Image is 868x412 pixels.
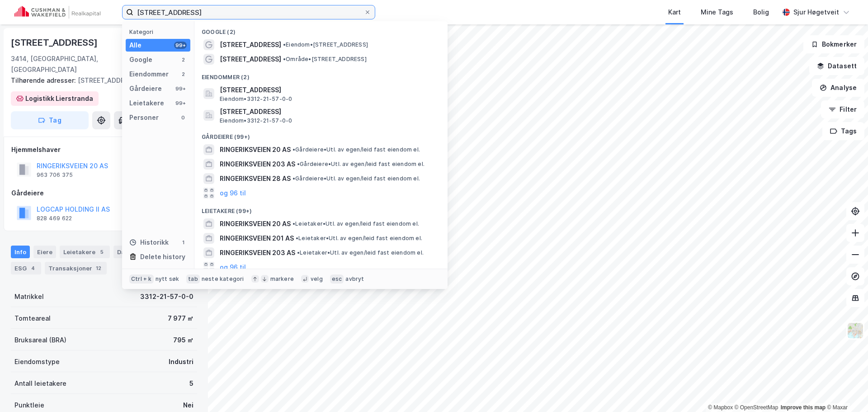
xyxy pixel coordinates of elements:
span: Leietaker • Utl. av egen/leid fast eiendom el. [296,235,422,242]
div: Bolig [753,7,769,18]
div: 99+ [174,85,187,92]
a: Mapbox [708,404,733,411]
button: Tag [11,111,89,129]
span: [STREET_ADDRESS] [220,54,281,65]
div: Mine Tags [701,7,733,18]
button: Analyse [812,79,864,97]
div: Eiendommer (2) [194,66,448,83]
span: • [297,249,300,256]
div: 5 [97,247,106,256]
div: 5 [189,378,193,389]
img: cushman-wakefield-realkapital-logo.202ea83816669bd177139c58696a8fa1.svg [14,6,100,19]
div: 2 [179,71,187,78]
div: 99+ [174,42,187,49]
span: RINGERIKSVEIEN 20 AS [220,144,291,155]
input: Søk på adresse, matrikkel, gårdeiere, leietakere eller personer [133,5,364,19]
span: RINGERIKSVEIEN 201 AS [220,233,294,244]
a: OpenStreetMap [735,404,778,411]
div: Datasett [113,246,147,258]
div: Gårdeiere (99+) [194,126,448,142]
span: • [297,161,300,167]
div: 963 706 375 [37,171,73,179]
span: RINGERIKSVEIEN 203 AS [220,247,295,258]
button: og 96 til [220,262,246,273]
div: Transaksjoner [45,262,107,275]
span: • [292,146,295,153]
span: [STREET_ADDRESS] [220,85,437,95]
div: 1 [179,239,187,246]
span: Gårdeiere • Utl. av egen/leid fast eiendom el. [292,175,420,182]
span: Leietaker • Utl. av egen/leid fast eiendom el. [297,249,424,256]
span: Område • [STREET_ADDRESS] [283,56,367,63]
span: Tilhørende adresser: [11,76,78,84]
div: markere [270,275,294,283]
a: Improve this map [781,404,826,411]
div: 99+ [174,99,187,107]
span: • [283,41,286,48]
span: Eiendom • 3312-21-57-0-0 [220,117,292,124]
div: 3312-21-57-0-0 [140,291,193,302]
span: Eiendom • 3312-21-57-0-0 [220,95,292,103]
div: Eiere [33,246,56,258]
div: 12 [94,264,103,273]
span: • [292,175,295,182]
div: Gårdeiere [129,83,162,94]
span: • [292,220,295,227]
div: [STREET_ADDRESS] [11,75,190,86]
div: Bruksareal (BRA) [14,335,66,346]
div: Google [129,54,152,65]
div: nytt søk [156,275,179,283]
button: Tags [822,122,864,140]
div: Tomteareal [14,313,51,324]
div: neste kategori [202,275,244,283]
div: tab [186,275,200,284]
span: RINGERIKSVEIEN 20 AS [220,218,291,229]
div: Ctrl + k [129,275,154,284]
img: Z [847,322,864,339]
div: Info [11,246,30,258]
span: Gårdeiere • Utl. av egen/leid fast eiendom el. [292,146,420,153]
div: 828 469 622 [37,215,72,222]
div: Matrikkel [14,291,44,302]
span: [STREET_ADDRESS] [220,39,281,50]
div: Gårdeiere [11,188,197,199]
div: Delete history [140,251,185,262]
div: 3414, [GEOGRAPHIC_DATA], [GEOGRAPHIC_DATA] [11,53,165,75]
div: Google (2) [194,21,448,38]
div: [STREET_ADDRESS] [11,35,99,50]
div: Eiendommer [129,69,169,80]
div: Leietakere [60,246,110,258]
span: [STREET_ADDRESS] [220,106,437,117]
div: Eiendomstype [14,356,60,367]
div: Antall leietakere [14,378,66,389]
div: Leietakere [129,98,164,109]
span: RINGERIKSVEIEN 28 AS [220,173,291,184]
div: Kontrollprogram for chat [823,369,868,412]
div: 795 ㎡ [173,335,193,346]
span: RINGERIKSVEIEN 203 AS [220,159,295,170]
div: Historikk [129,237,169,248]
div: 7 977 ㎡ [168,313,193,324]
div: Logistikk Lierstranda [25,93,93,104]
div: 4 [28,264,38,273]
div: Nei [183,400,193,411]
div: Kart [668,7,681,18]
div: Alle [129,40,142,51]
button: og 96 til [220,188,246,199]
span: Leietaker • Utl. av egen/leid fast eiendom el. [292,220,419,227]
div: esc [330,275,344,284]
div: ESG [11,262,41,275]
div: avbryt [345,275,364,283]
div: Industri [169,356,193,367]
iframe: Chat Widget [823,369,868,412]
button: Bokmerker [803,35,864,53]
div: 0 [179,114,187,121]
button: Filter [821,100,864,118]
div: Hjemmelshaver [11,144,197,155]
div: Sjur Høgetveit [793,7,839,18]
div: Leietakere (99+) [194,200,448,217]
div: 2 [179,56,187,63]
button: Datasett [809,57,864,75]
span: • [283,56,286,62]
div: Kategori [129,28,190,35]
